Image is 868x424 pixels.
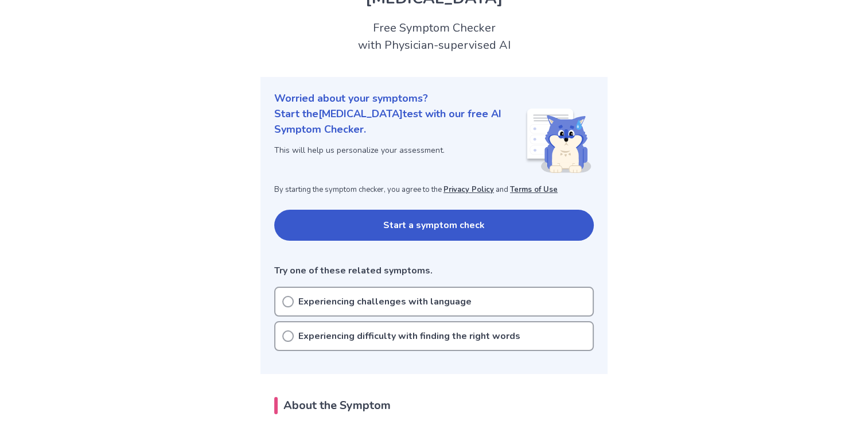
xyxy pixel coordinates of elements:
[274,184,594,196] p: By starting the symptom checker, you agree to the and
[274,144,525,156] p: This will help us personalize your assessment.
[274,106,525,137] p: Start the [MEDICAL_DATA] test with our free AI Symptom Checker.
[298,329,520,343] p: Experiencing difficulty with finding the right words
[274,397,594,414] h2: About the Symptom
[510,184,558,195] a: Terms of Use
[525,109,591,173] img: Shiba
[274,264,594,277] p: Try one of these related symptoms.
[298,295,472,309] p: Experiencing challenges with language
[274,91,594,106] p: Worried about your symptoms?
[274,210,594,241] button: Start a symptom check
[443,184,494,195] a: Privacy Policy
[260,20,608,54] h2: Free Symptom Checker with Physician-supervised AI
